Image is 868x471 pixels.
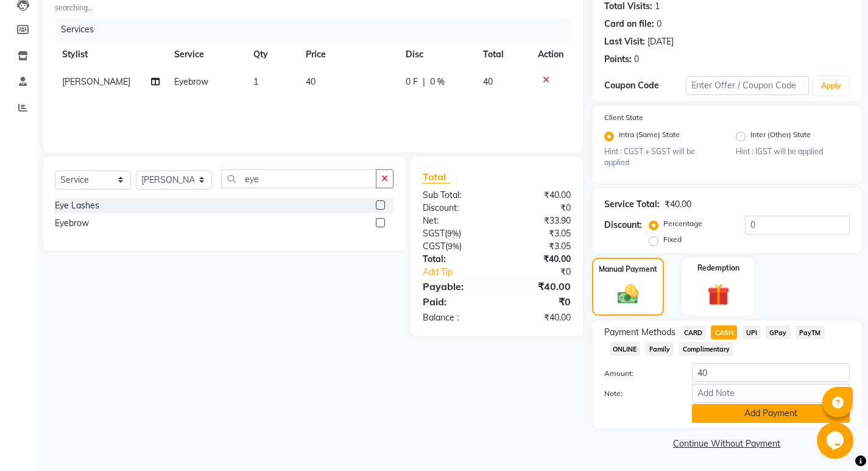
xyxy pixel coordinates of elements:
[423,241,445,252] span: CGST
[496,214,579,227] div: ₹33.90
[414,253,496,266] div: Total:
[645,342,674,356] span: Family
[663,218,702,229] label: Percentage
[62,76,130,87] span: [PERSON_NAME]
[414,202,496,214] div: Discount:
[414,214,496,227] div: Net:
[496,202,579,214] div: ₹0
[680,325,707,339] span: CARD
[595,437,859,450] a: Continue Without Payment
[663,234,682,245] label: Fixed
[406,76,418,88] span: 0 F
[595,368,683,379] label: Amount:
[814,77,849,95] button: Apply
[423,171,451,183] span: Total
[611,282,645,306] img: _cash.svg
[604,53,632,66] div: Points:
[647,35,674,48] div: [DATE]
[447,228,459,238] span: 9%
[496,227,579,240] div: ₹3.05
[414,240,496,253] div: ( )
[609,342,641,356] span: ONLINE
[398,41,476,68] th: Disc
[496,311,579,324] div: ₹40.00
[604,112,643,123] label: Client State
[510,266,580,278] div: ₹0
[414,279,496,294] div: Payable:
[414,311,496,324] div: Balance :
[174,76,208,87] span: Eyebrow
[496,240,579,253] div: ₹3.05
[599,264,657,275] label: Manual Payment
[750,129,811,144] label: Inter (Other) State
[692,363,850,382] input: Amount
[423,228,445,239] span: SGST
[604,198,660,211] div: Service Total:
[167,41,246,68] th: Service
[595,388,683,399] label: Note:
[55,2,259,13] small: searching...
[55,199,99,212] div: Eye Lashes
[604,326,676,339] span: Payment Methods
[679,342,733,356] span: Complimentary
[711,325,737,339] span: CASH
[448,241,459,251] span: 9%
[306,76,316,87] span: 40
[686,76,809,95] input: Enter Offer / Coupon Code
[604,79,686,92] div: Coupon Code
[742,325,761,339] span: UPI
[766,325,791,339] span: GPay
[496,294,579,309] div: ₹0
[496,189,579,202] div: ₹40.00
[604,219,642,232] div: Discount:
[55,41,167,68] th: Stylist
[604,146,718,169] small: Hint : CGST + SGST will be applied
[736,146,850,157] small: Hint : IGST will be applied
[476,41,530,68] th: Total
[55,217,89,230] div: Eyebrow
[298,41,398,68] th: Price
[697,263,739,274] label: Redemption
[423,76,425,88] span: |
[619,129,680,144] label: Intra (Same) State
[414,266,510,278] a: Add Tip
[604,35,645,48] div: Last Visit:
[657,18,662,30] div: 0
[430,76,445,88] span: 0 %
[483,76,493,87] span: 40
[692,384,850,403] input: Add Note
[796,325,825,339] span: PayTM
[414,189,496,202] div: Sub Total:
[496,279,579,294] div: ₹40.00
[414,227,496,240] div: ( )
[665,198,691,211] div: ₹40.00
[604,18,654,30] div: Card on file:
[56,18,580,41] div: Services
[496,253,579,266] div: ₹40.00
[253,76,258,87] span: 1
[634,53,639,66] div: 0
[414,294,496,309] div: Paid:
[246,41,299,68] th: Qty
[221,169,376,188] input: Search or Scan
[817,422,856,459] iframe: chat widget
[700,281,736,308] img: _gift.svg
[692,404,850,423] button: Add Payment
[531,41,571,68] th: Action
